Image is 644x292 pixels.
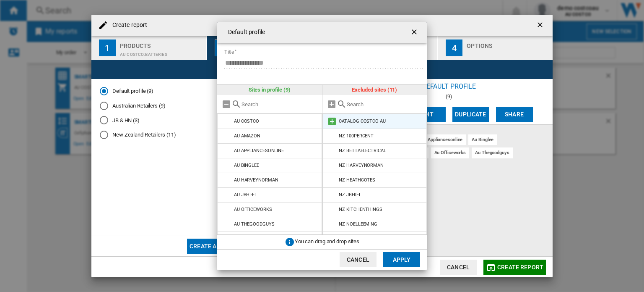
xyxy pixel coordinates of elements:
[224,28,265,37] h4: Default profile
[347,101,423,108] input: Search
[339,207,382,212] div: NZ KITCHENTHINGS
[339,163,384,168] div: NZ HARVEYNORMAN
[339,148,386,153] div: NZ BETTAELECTRICAL
[339,118,385,124] div: CATALOG COSTCO AU
[241,101,318,108] input: Search
[340,252,377,267] button: Cancel
[234,177,278,183] div: AU HARVEYNORMAN
[234,163,259,168] div: AU BINGLEE
[410,28,420,38] ng-md-icon: getI18NText('BUTTONS.CLOSE_DIALOG')
[234,207,272,212] div: AU OFFICEWORKS
[234,133,260,139] div: AU AMAZON
[234,192,256,197] div: AU JBHI-FI
[322,85,427,95] div: Excluded sites (11)
[327,99,337,109] md-icon: Add all
[339,221,377,227] div: NZ NOELLEEMING
[234,118,259,124] div: AU COSTCO
[339,192,360,197] div: NZ JBHIFI
[217,85,322,95] div: Sites in profile (9)
[339,133,374,139] div: NZ 100PERCENT
[234,221,275,227] div: AU THEGOODGUYS
[407,24,423,41] button: getI18NText('BUTTONS.CLOSE_DIALOG')
[339,177,375,183] div: NZ HEATHCOTES
[221,99,231,109] md-icon: Remove all
[295,238,359,245] span: You can drag and drop sites
[234,148,284,153] div: AU APPLIANCESONLINE
[383,252,420,267] button: Apply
